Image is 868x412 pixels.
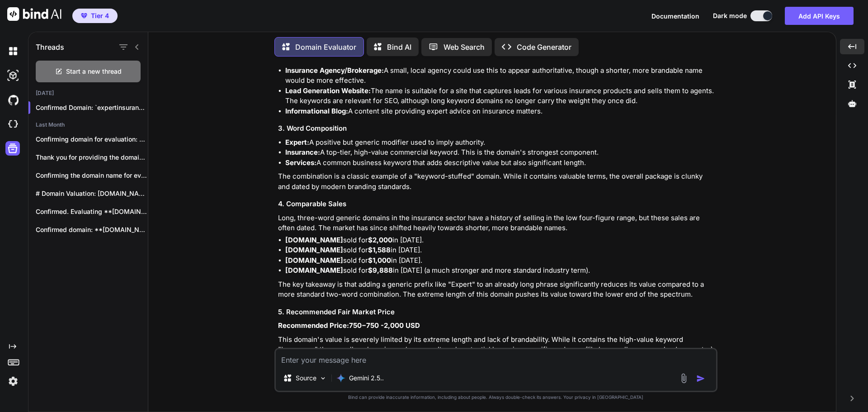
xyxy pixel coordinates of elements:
[285,256,343,265] strong: [DOMAIN_NAME]
[285,66,716,86] li: A small, local agency could use this to appear authoritative, though a shorter, more brandable na...
[651,12,699,20] span: Documentation
[36,207,148,216] p: Confirmed. Evaluating **[DOMAIN_NAME]**. *** ### **Domain Name...
[285,235,716,246] li: sold for in [DATE].
[278,171,716,192] p: The combination is a classic example of a "keyword-stuffed" domain. While it contains valuable te...
[366,321,384,330] annotation: 750 -
[36,171,148,180] p: Confirming the domain name for evaluation: **[DOMAIN_NAME]**...
[5,92,21,108] img: githubDark
[349,374,384,383] p: Gemini 2.5..
[278,279,716,300] p: The key takeaway is that adding a generic prefix like "Expert" to an already long phrase signific...
[696,374,705,383] img: icon
[285,148,320,156] strong: Insurance:
[285,236,343,244] strong: [DOMAIN_NAME]
[319,374,327,382] img: Pick Models
[285,246,343,254] strong: [DOMAIN_NAME]
[336,374,345,383] img: Gemini 2.5 Pro
[72,9,118,23] button: premiumTier 4
[36,135,148,144] p: Confirming domain for evaluation: **[DOMAIN_NAME]** Here is...
[5,117,21,132] img: cloudideIcon
[387,42,411,52] p: Bind AI
[285,265,716,276] li: sold for in [DATE] (a much stronger and more standard industry term).
[285,266,343,275] strong: [DOMAIN_NAME]
[295,42,356,52] p: Domain Evaluator
[81,13,87,19] img: premium
[36,42,64,52] h1: Threads
[36,103,148,112] p: Confirmed Domain: `expertinsuranceservic...
[349,321,362,330] mn: 750
[36,153,148,162] p: Thank you for providing the domain name...
[679,373,689,384] img: attachment
[5,374,21,389] img: settings
[278,321,420,330] strong: Recommended Price: 2,000 USD
[285,66,384,75] strong: Insurance Agency/Brokerage:
[28,121,148,128] h2: Last Month
[7,7,61,21] img: Bind AI
[91,11,109,20] span: Tier 4
[368,266,393,275] strong: $9,888
[362,321,366,330] mo: −
[36,189,148,198] p: # Domain Valuation: [DOMAIN_NAME] ## Analysis -...
[28,90,148,97] h2: [DATE]
[285,86,371,95] strong: Lead Generation Website:
[296,374,316,383] p: Source
[278,199,716,209] h3: 4. Comparable Sales
[517,42,571,52] p: Code Generator
[5,43,21,59] img: darkChat
[66,67,122,76] span: Start a new thread
[5,68,21,83] img: darkAi-studio
[285,158,316,167] strong: Services:
[285,107,348,115] strong: Informational Blog:
[368,246,391,254] strong: $1,588
[278,307,716,317] h3: 5. Recommended Fair Market Price
[785,7,854,25] button: Add API Keys
[274,394,717,401] p: Bind can provide inaccurate information, including about people. Always double-check its answers....
[285,147,716,158] li: A top-tier, high-value commercial keyword. This is the domain's strongest component.
[285,245,716,256] li: sold for in [DATE].
[285,86,716,106] li: The name is suitable for a site that captures leads for various insurance products and sells them...
[368,256,391,265] strong: $1,000
[713,11,747,20] span: Dark mode
[368,236,392,244] strong: $2,000
[285,256,716,266] li: sold for in [DATE].
[278,123,716,134] h3: 3. Word Composition
[278,213,716,233] p: Long, three-word generic domains in the insurance sector have a history of selling in the low fou...
[36,225,148,234] p: Confirmed domain: **[DOMAIN_NAME]** Here is a professional...
[443,42,485,52] p: Web Search
[285,138,309,147] strong: Expert:
[285,137,716,148] li: A positive but generic modifier used to imply authority.
[285,106,716,117] li: A content site providing expert advice on insurance matters.
[285,158,716,168] li: A common business keyword that adds descriptive value but also significant length.
[278,335,716,375] p: This domain's value is severely limited by its extreme length and lack of brandability. While it ...
[651,11,699,21] button: Documentation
